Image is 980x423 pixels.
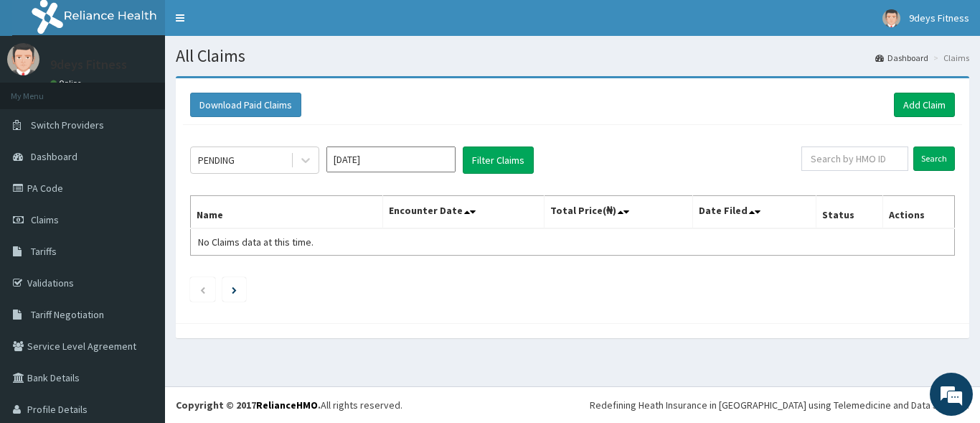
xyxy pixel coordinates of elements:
[875,52,928,64] a: Dashboard
[50,58,127,71] p: 9deys Fitness
[191,196,383,229] th: Name
[50,78,85,88] a: Online
[31,245,57,258] span: Tariffs
[930,52,969,64] li: Claims
[801,147,908,171] input: Search by HMO ID
[165,386,980,423] footer: All rights reserved.
[816,196,883,229] th: Status
[913,147,955,171] input: Search
[256,399,318,412] a: RelianceHMO
[463,147,534,174] button: Filter Claims
[198,236,314,248] span: No Claims data at this time.
[894,93,955,117] a: Add Claim
[232,283,237,296] a: Next page
[383,196,544,229] th: Encounter Date
[31,213,59,226] span: Claims
[7,43,39,75] img: User Image
[326,147,456,172] input: Select Month and Year
[176,47,969,65] h1: All Claims
[190,93,301,117] button: Download Paid Claims
[31,308,104,321] span: Tariff Negotiation
[544,196,693,229] th: Total Price(₦)
[176,399,321,412] strong: Copyright © 2017 .
[693,196,816,229] th: Date Filed
[590,398,969,412] div: Redefining Heath Insurance in [GEOGRAPHIC_DATA] using Telemedicine and Data Science!
[31,118,104,131] span: Switch Providers
[199,283,206,296] a: Previous page
[909,11,969,24] span: 9deys Fitness
[198,153,235,167] div: PENDING
[882,9,900,27] img: User Image
[882,196,954,229] th: Actions
[31,150,77,163] span: Dashboard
